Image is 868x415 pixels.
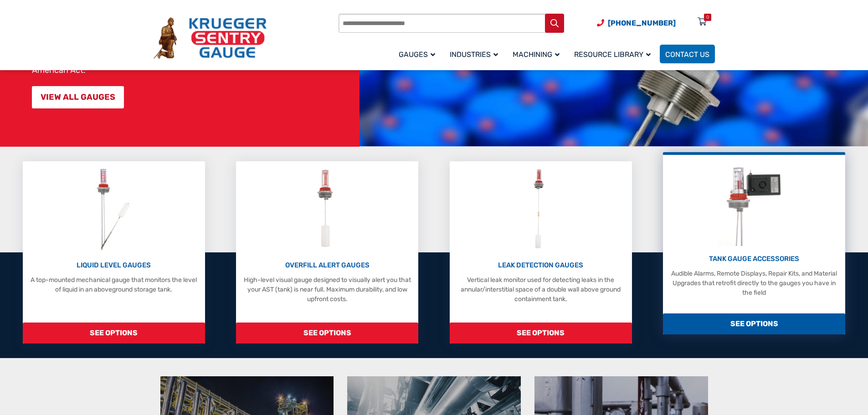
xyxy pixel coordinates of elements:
[569,43,660,65] a: Resource Library
[241,275,414,304] p: High-level visual gauge designed to visually alert you that your AST (tank) is near full. Maximum...
[454,260,627,271] p: LEAK DETECTION GAUGES
[663,313,845,334] span: SEE OPTIONS
[399,50,435,59] span: Gauges
[597,17,676,29] a: Phone Number (920) 434-8860
[668,269,841,297] p: Audible Alarms, Remote Displays, Repair Kits, and Material Upgrades that retrofit directly to the...
[32,86,124,108] a: VIEW ALL GAUGES
[444,43,507,65] a: Industries
[660,45,715,63] a: Contact Us
[454,275,627,304] p: Vertical leak monitor used for detecting leaks in the annular/interstitial space of a double wall...
[450,161,632,343] a: Leak Detection Gauges LEAK DETECTION GAUGES Vertical leak monitor used for detecting leaks in the...
[450,50,498,59] span: Industries
[665,50,709,59] span: Contact Us
[718,159,791,246] img: Tank Gauge Accessories
[236,323,418,343] span: SEE OPTIONS
[27,260,200,271] p: LIQUID LEVEL GAUGES
[32,20,355,75] p: At Krueger Sentry Gauge, for over 75 years we have manufactured over three million liquid-level g...
[706,14,709,21] div: 0
[241,260,414,271] p: OVERFILL ALERT GAUGES
[236,161,418,343] a: Overfill Alert Gauges OVERFILL ALERT GAUGES High-level visual gauge designed to visually alert yo...
[513,50,560,59] span: Machining
[23,323,205,343] span: SEE OPTIONS
[154,17,267,59] img: Krueger Sentry Gauge
[507,43,569,65] a: Machining
[450,323,632,343] span: SEE OPTIONS
[27,275,200,294] p: A top-mounted mechanical gauge that monitors the level of liquid in an aboveground storage tank.
[668,254,841,264] p: TANK GAUGE ACCESSORIES
[23,161,205,343] a: Liquid Level Gauges LIQUID LEVEL GAUGES A top-mounted mechanical gauge that monitors the level of...
[608,19,676,27] span: [PHONE_NUMBER]
[523,166,559,252] img: Leak Detection Gauges
[89,166,138,252] img: Liquid Level Gauges
[307,166,348,252] img: Overfill Alert Gauges
[393,43,444,65] a: Gauges
[663,152,845,334] a: Tank Gauge Accessories TANK GAUGE ACCESSORIES Audible Alarms, Remote Displays, Repair Kits, and M...
[574,50,651,59] span: Resource Library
